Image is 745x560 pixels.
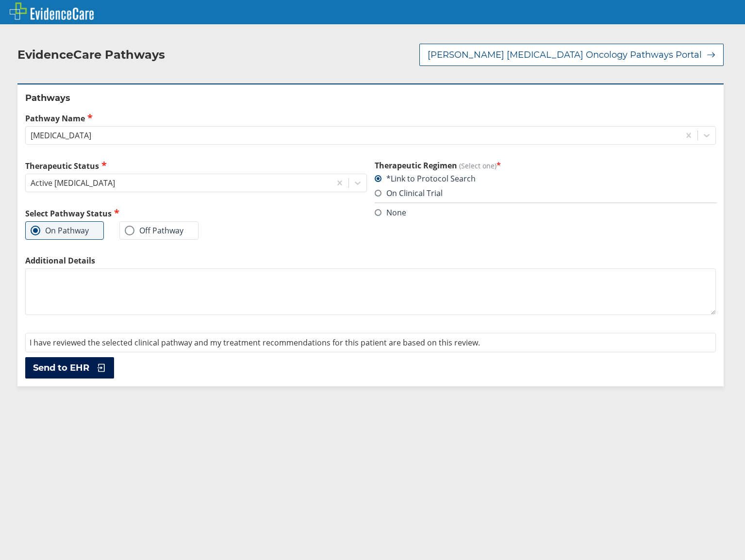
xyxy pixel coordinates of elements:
[375,160,716,171] h3: Therapeutic Regimen
[25,357,114,379] button: Send to EHR
[25,160,367,171] label: Therapeutic Status
[31,130,91,141] div: [MEDICAL_DATA]
[31,226,89,235] label: On Pathway
[30,337,480,348] span: I have reviewed the selected clinical pathway and my treatment recommendations for this patient a...
[375,207,406,218] label: None
[25,255,716,266] label: Additional Details
[125,226,183,235] label: Off Pathway
[17,48,165,62] h2: EvidenceCare Pathways
[31,178,115,188] div: Active [MEDICAL_DATA]
[375,188,443,198] label: On Clinical Trial
[428,49,702,61] span: [PERSON_NAME] [MEDICAL_DATA] Oncology Pathways Portal
[25,113,716,124] label: Pathway Name
[25,208,367,219] h2: Select Pathway Status
[33,362,89,374] span: Send to EHR
[419,44,724,66] button: [PERSON_NAME] [MEDICAL_DATA] Oncology Pathways Portal
[375,173,476,184] label: *Link to Protocol Search
[25,92,716,104] h2: Pathways
[459,161,497,170] span: (Select one)
[10,2,94,20] img: EvidenceCare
